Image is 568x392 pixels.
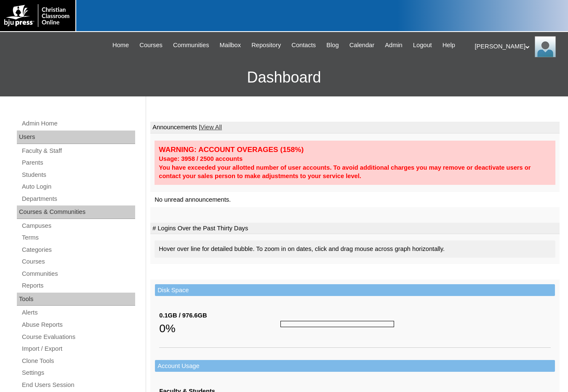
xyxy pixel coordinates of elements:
a: Calendar [345,40,379,50]
div: 0% [159,320,280,337]
span: Admin [385,40,403,50]
td: Account Usage [155,360,555,372]
div: Users [17,131,135,144]
a: End Users Session [21,380,135,390]
img: logo-white.png [4,4,71,27]
div: WARNING: ACCOUNT OVERAGES (158%) [159,145,551,155]
a: Abuse Reports [21,320,135,330]
span: Mailbox [220,40,241,50]
a: Repository [247,40,285,50]
span: Blog [326,40,339,50]
a: Help [438,40,459,50]
img: Melanie Sevilla [535,36,556,57]
td: Announcements | [150,122,560,133]
a: View All [200,124,222,131]
a: Blog [322,40,343,50]
a: Alerts [21,307,135,318]
div: Tools [17,293,135,306]
a: Faculty & Staff [21,146,135,156]
a: Logout [409,40,436,50]
div: Hover over line for detailed bubble. To zoom in on dates, click and drag mouse across graph horiz... [155,240,555,258]
a: Settings [21,368,135,378]
a: Parents [21,157,135,168]
div: You have exceeded your allotted number of user accounts. To avoid additional charges you may remo... [159,163,551,181]
a: Reports [21,280,135,291]
div: [PERSON_NAME] [475,36,560,57]
span: Calendar [349,40,374,50]
a: Import / Export [21,344,135,354]
span: Home [112,40,129,50]
td: No unread announcements. [150,192,560,208]
a: Course Evaluations [21,332,135,342]
span: Logout [413,40,432,50]
a: Home [108,40,133,50]
a: Communities [21,269,135,279]
span: Communities [173,40,209,50]
div: 0.1GB / 976.6GB [159,311,280,320]
a: Admin Home [21,118,135,129]
span: Repository [251,40,281,50]
a: Admin [381,40,407,50]
td: Disk Space [155,284,555,296]
a: Courses [21,256,135,267]
h3: Dashboard [4,59,564,96]
a: Mailbox [216,40,245,50]
span: Courses [139,40,163,50]
div: Courses & Communities [17,205,135,219]
a: Courses [135,40,167,50]
span: Help [443,40,455,50]
a: Departments [21,194,135,204]
a: Terms [21,232,135,243]
a: Contacts [287,40,320,50]
a: Campuses [21,221,135,231]
a: Auto Login [21,181,135,192]
a: Clone Tools [21,356,135,366]
a: Students [21,170,135,180]
span: Contacts [291,40,316,50]
a: Communities [169,40,213,50]
td: # Logins Over the Past Thirty Days [150,223,560,235]
a: Categories [21,245,135,255]
strong: Usage: 3958 / 2500 accounts [159,155,243,162]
